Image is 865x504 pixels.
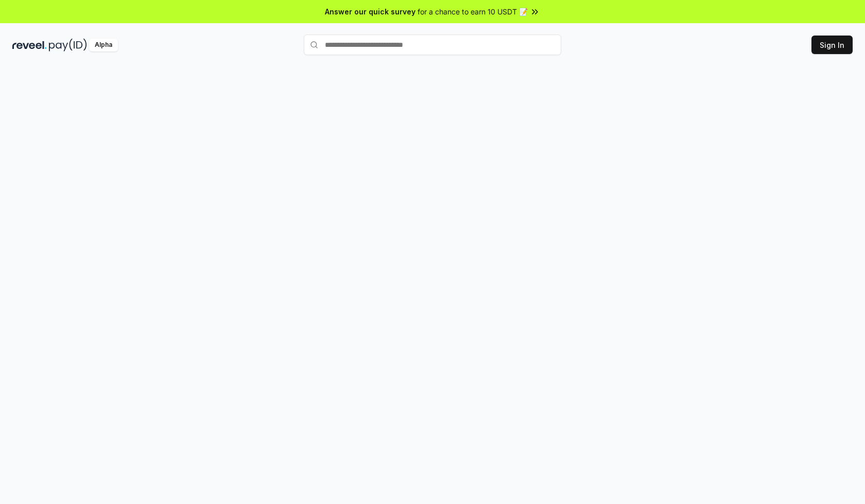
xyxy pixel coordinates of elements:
[12,39,47,51] img: reveel_dark
[325,6,416,17] span: Answer our quick survey
[49,39,87,51] img: pay_id
[89,39,118,51] div: Alpha
[811,36,853,54] button: Sign In
[418,6,528,17] span: for a chance to earn 10 USDT 📝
